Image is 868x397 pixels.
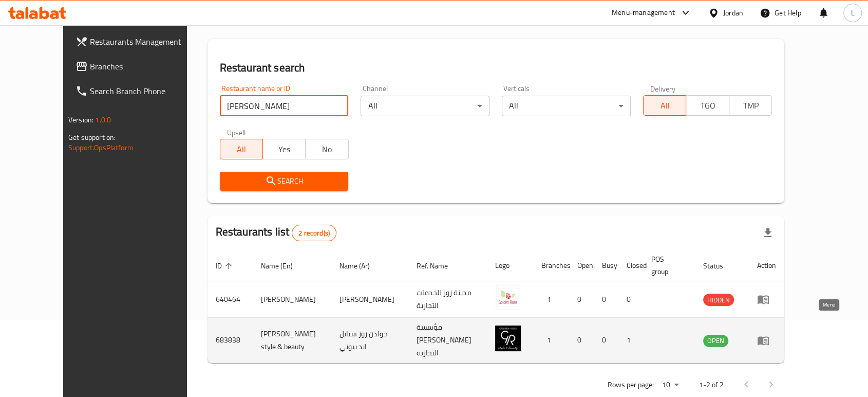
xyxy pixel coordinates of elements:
td: 1 [618,318,643,363]
button: TGO [686,95,729,116]
div: Jordan [723,7,743,19]
th: Open [569,250,594,281]
span: OPEN [703,335,728,347]
th: Logo [487,250,533,281]
span: All [224,142,259,157]
td: 1 [533,281,569,318]
span: No [310,142,344,157]
input: Search for restaurant name or ID.. [220,96,349,116]
span: All [648,98,682,113]
span: L [851,7,854,19]
div: All [502,96,631,116]
th: Busy [594,250,618,281]
span: 1.0.0 [95,113,111,127]
td: [PERSON_NAME] style & beauty [253,318,331,363]
th: Branches [533,250,569,281]
a: Restaurants Management [67,29,208,54]
a: Support.OpsPlatform [68,141,134,154]
td: 1 [533,318,569,363]
button: All [220,139,263,159]
span: Search [228,175,341,188]
a: Branches [67,54,208,79]
label: Upsell [227,129,246,136]
div: Menu [757,293,776,305]
span: Restaurants Management [90,35,200,48]
table: enhanced table [207,250,784,363]
a: Search Branch Phone [67,79,208,103]
p: Rows per page: [608,378,654,391]
span: Name (En) [261,260,306,272]
td: 683838 [207,318,253,363]
button: No [305,139,348,159]
div: All [361,96,489,116]
span: ID [216,260,235,272]
td: 0 [569,281,594,318]
td: 0 [594,281,618,318]
button: Search [220,172,349,191]
span: Yes [267,142,301,157]
span: Search Branch Phone [90,85,200,97]
div: Export file [756,221,780,245]
div: OPEN [703,335,728,347]
span: Branches [90,60,200,73]
td: 640464 [207,281,253,318]
td: 0 [569,318,594,363]
td: مدينة زوز للخدمات التجارية [408,281,487,318]
span: Name (Ar) [339,260,383,272]
div: Menu-management [612,7,675,19]
button: TMP [729,95,772,116]
button: All [643,95,686,116]
span: Version: [68,113,93,127]
th: Closed [618,250,643,281]
h2: Restaurants list [216,224,336,241]
span: HIDDEN [703,294,734,306]
td: 0 [594,318,618,363]
h2: Restaurant search [220,60,772,76]
span: 2 record(s) [292,228,336,238]
button: Yes [262,139,306,159]
label: Delivery [650,85,676,92]
span: TMP [733,98,768,113]
span: Get support on: [68,131,116,144]
div: HIDDEN [703,294,734,306]
td: مؤسسة [PERSON_NAME] التجارية [408,318,487,363]
td: 0 [618,281,643,318]
td: جولدن روز ستايل اند بيوتي [331,318,408,363]
div: Total records count [292,225,336,241]
img: Golden rose style & beauty [495,326,521,351]
span: Status [703,260,737,272]
td: [PERSON_NAME] [253,281,331,318]
span: POS group [651,253,683,278]
p: 1-2 of 2 [699,378,724,391]
img: Golden Rose [495,284,521,310]
span: Ref. Name [416,260,461,272]
th: Action [749,250,784,281]
span: TGO [690,98,725,113]
div: Rows per page: [658,377,683,393]
td: [PERSON_NAME] [331,281,408,318]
